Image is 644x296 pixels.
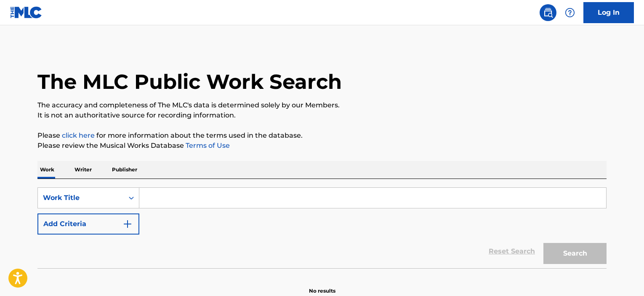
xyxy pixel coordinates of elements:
[184,141,230,149] a: Terms of Use
[602,256,644,296] iframe: Chat Widget
[72,161,94,179] p: Writer
[62,131,95,139] a: click here
[540,4,556,21] a: Public Search
[37,110,607,120] p: It is not an authoritative source for recording information.
[43,193,119,203] div: Work Title
[109,161,140,179] p: Publisher
[37,131,607,141] p: Please for more information about the terms used in the database.
[309,277,335,295] p: No results
[37,141,607,151] p: Please review the Musical Works Database
[10,6,43,19] img: MLC Logo
[37,161,57,179] p: Work
[37,100,607,110] p: The accuracy and completeness of The MLC's data is determined solely by our Members.
[565,8,575,18] img: help
[37,69,342,94] h1: The MLC Public Work Search
[37,213,139,235] button: Add Criteria
[122,219,133,229] img: 9d2ae6d4665cec9f34b9.svg
[583,2,634,23] a: Log In
[543,8,553,18] img: search
[37,187,607,268] form: Search Form
[562,4,578,21] div: Help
